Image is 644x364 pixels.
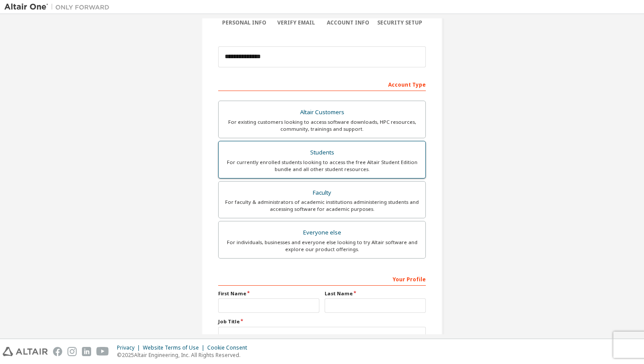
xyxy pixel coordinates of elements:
[53,347,62,356] img: facebook.svg
[143,344,207,351] div: Website Terms of Use
[224,199,420,213] div: For faculty & administrators of academic institutions administering students and accessing softwa...
[96,347,109,356] img: youtube.svg
[218,19,270,26] div: Personal Info
[374,19,426,26] div: Security Setup
[3,347,48,356] img: altair_logo.svg
[270,19,322,26] div: Verify Email
[207,344,252,351] div: Cookie Consent
[218,318,426,325] label: Job Title
[224,106,420,119] div: Altair Customers
[117,351,252,359] p: © 2025 Altair Engineering, Inc. All Rights Reserved.
[224,239,420,253] div: For individuals, businesses and everyone else looking to try Altair software and explore our prod...
[224,147,420,159] div: Students
[322,19,374,26] div: Account Info
[218,290,319,297] label: First Name
[224,187,420,199] div: Faculty
[224,159,420,173] div: For currently enrolled students looking to access the free Altair Student Edition bundle and all ...
[117,344,143,351] div: Privacy
[218,272,426,286] div: Your Profile
[4,3,114,11] img: Altair One
[224,119,420,133] div: For existing customers looking to access software downloads, HPC resources, community, trainings ...
[224,227,420,239] div: Everyone else
[325,290,426,297] label: Last Name
[82,347,91,356] img: linkedin.svg
[67,347,77,356] img: instagram.svg
[218,77,426,91] div: Account Type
